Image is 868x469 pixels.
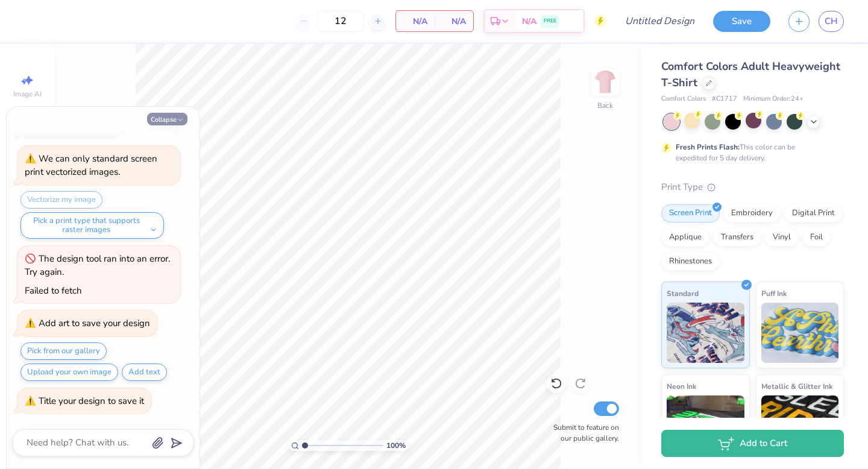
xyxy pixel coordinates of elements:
[667,395,744,456] img: Neon Ink
[723,204,781,222] div: Embroidery
[667,287,699,300] span: Standard
[667,303,744,363] img: Standard
[761,287,787,300] span: Puff Ink
[20,212,164,239] button: Pick a print type that supports raster images
[20,342,107,360] button: Pick from our gallery
[317,10,364,32] input: – –
[25,285,82,297] div: Failed to fetch
[522,15,536,28] span: N/A
[547,422,619,444] label: Submit to feature on our public gallery.
[743,94,804,104] span: Minimum Order: 24 +
[615,9,704,33] input: Untitled Design
[39,317,150,329] div: Add art to save your design
[825,14,838,28] span: CH
[802,228,831,247] div: Foil
[761,380,832,392] span: Metallic & Glitter Ink
[403,15,427,28] span: N/A
[661,59,840,90] span: Comfort Colors Adult Heavyweight T-Shirt
[676,142,824,163] div: This color can be expedited for 5 day delivery.
[386,440,406,451] span: 100 %
[25,153,157,178] div: We can only standard screen print vectorized images.
[713,228,761,247] div: Transfers
[713,11,770,32] button: Save
[661,253,720,271] div: Rhinestones
[784,204,843,222] div: Digital Print
[661,94,706,104] span: Comfort Colors
[597,100,613,111] div: Back
[761,395,839,456] img: Metallic & Glitter Ink
[25,253,170,279] div: The design tool ran into an error. Try again.
[676,142,740,152] strong: Fresh Prints Flash:
[122,364,167,381] button: Add text
[661,204,720,222] div: Screen Print
[819,11,844,32] a: CH
[442,15,466,28] span: N/A
[761,303,839,363] img: Puff Ink
[661,180,844,194] div: Print Type
[39,395,144,407] div: Title your design to save it
[544,17,556,25] span: FREE
[712,94,737,104] span: # C1717
[20,364,118,381] button: Upload your own image
[661,228,709,247] div: Applique
[667,380,696,392] span: Neon Ink
[147,113,187,125] button: Collapse
[765,228,799,247] div: Vinyl
[13,89,42,99] span: Image AI
[661,430,844,457] button: Add to Cart
[593,70,617,94] img: Back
